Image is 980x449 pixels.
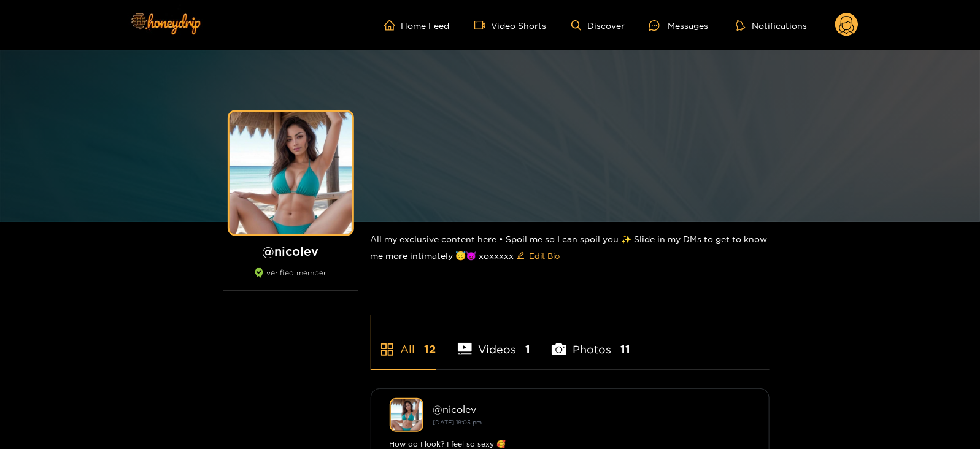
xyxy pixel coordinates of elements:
a: Discover [571,20,625,31]
span: video-camera [474,20,492,31]
span: 11 [620,342,630,357]
div: verified member [223,268,358,291]
button: Notifications [733,19,811,31]
img: nicolev [390,398,423,432]
li: Videos [458,314,531,369]
a: Video Shorts [474,20,547,31]
span: appstore [380,342,395,357]
button: editEdit Bio [514,246,563,266]
h1: @ nicolev [223,244,358,259]
small: [DATE] 18:05 pm [433,419,482,426]
div: All my exclusive content here • Spoil me so I can spoil you ✨ Slide in my DMs to get to know me m... [371,222,770,275]
span: home [384,20,401,31]
a: Home Feed [384,20,450,31]
div: @ nicolev [433,404,750,415]
div: Messages [649,18,708,33]
li: Photos [552,314,630,369]
span: Edit Bio [530,250,560,262]
span: 12 [425,342,436,357]
li: All [371,314,436,369]
span: 1 [525,342,530,357]
span: edit [517,251,525,261]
